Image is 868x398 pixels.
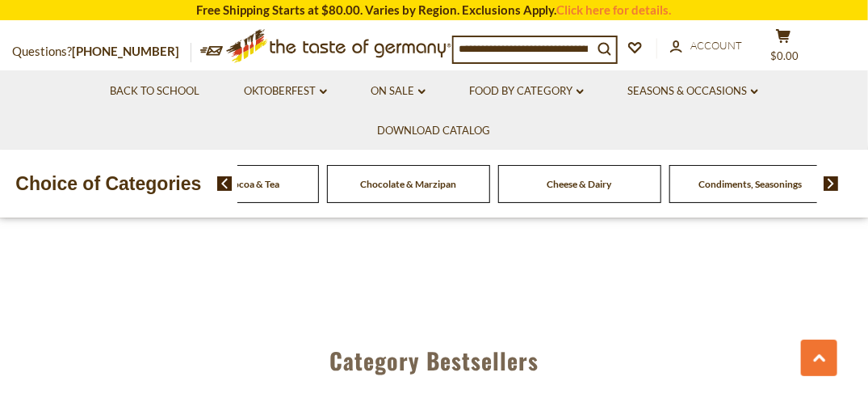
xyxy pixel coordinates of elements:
span: $0.00 [771,49,799,62]
a: Condiments, Seasonings [699,178,803,190]
a: Click here for details. [557,2,672,17]
a: Cheese & Dairy [547,178,612,190]
a: Chocolate & Marzipan [360,178,456,190]
a: [PHONE_NUMBER] [72,44,179,58]
a: Seasons & Occasions [628,83,758,100]
div: Category Bestsellers [26,324,842,390]
button: $0.00 [759,28,807,69]
a: Account [670,37,742,55]
p: Questions? [12,41,191,62]
a: Download Catalog [377,122,490,140]
a: Oktoberfest [244,83,327,100]
img: previous arrow [217,176,233,191]
a: On Sale [371,83,426,100]
a: Coffee, Cocoa & Tea [195,178,279,190]
a: Back to School [110,83,199,100]
a: Food By Category [470,83,584,100]
img: next arrow [824,176,839,191]
span: Account [690,39,742,52]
